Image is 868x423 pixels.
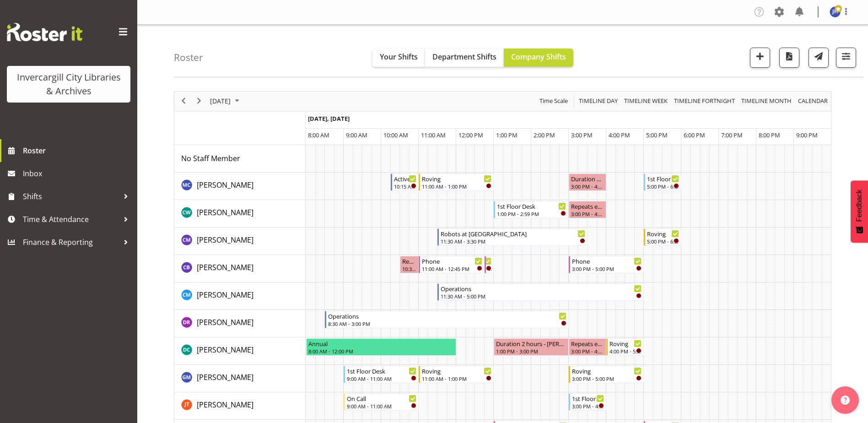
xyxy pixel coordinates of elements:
[441,284,642,293] div: Operations
[496,131,518,139] span: 1:00 PM
[174,52,203,63] h4: Roster
[623,95,669,107] span: Timeline Week
[809,48,829,68] button: Send a list of all shifts for the selected filtered period to all rostered employees.
[572,265,642,272] div: 3:00 PM - 5:00 PM
[197,344,253,355] a: [PERSON_NAME]
[759,131,780,139] span: 8:00 PM
[571,201,604,211] div: Repeats every [DATE] - [PERSON_NAME]
[16,70,121,98] div: Invercargill City Libraries & Archives
[572,375,642,382] div: 3:00 PM - 5:00 PM
[571,210,604,217] div: 3:00 PM - 4:00 PM
[571,339,604,348] div: Repeats every [DATE] - [PERSON_NAME]
[23,190,119,203] span: Shifts
[721,131,743,139] span: 7:00 PM
[644,228,681,246] div: Chamique Mamolo"s event - Roving Begin From Tuesday, September 30, 2025 at 5:00:00 PM GMT+13:00 E...
[176,92,191,111] div: previous period
[308,339,454,348] div: Annual
[308,347,454,355] div: 8:00 AM - 12:00 PM
[425,49,504,67] button: Department Shifts
[571,131,593,139] span: 3:00 PM
[209,95,243,107] button: September 2025
[458,131,483,139] span: 12:00 PM
[23,167,133,180] span: Inbox
[197,317,253,328] a: [PERSON_NAME]
[494,201,568,218] div: Catherine Wilson"s event - 1st Floor Desk Begin From Tuesday, September 30, 2025 at 1:00:00 PM GM...
[372,49,425,67] button: Your Shifts
[569,256,644,273] div: Chris Broad"s event - Phone Begin From Tuesday, September 30, 2025 at 3:00:00 PM GMT+13:00 Ends A...
[174,365,306,392] td: Gabriel McKay Smith resource
[841,396,850,405] img: help-xxl-2.png
[488,265,492,272] div: 12:45 PM - 1:00 PM
[497,201,566,211] div: 1st Floor Desk
[197,180,253,190] span: [PERSON_NAME]
[306,338,456,356] div: Donald Cunningham"s event - Annual Begin From Tuesday, September 30, 2025 at 8:00:00 AM GMT+13:00...
[308,131,329,139] span: 8:00 AM
[441,238,585,245] div: 11:30 AM - 3:30 PM
[207,92,245,111] div: September 30, 2025
[496,347,566,355] div: 1:00 PM - 3:00 PM
[673,95,736,107] span: Timeline Fortnight
[485,256,494,273] div: Chris Broad"s event - Phone Begin From Tuesday, September 30, 2025 at 12:45:00 PM GMT+13:00 Ends ...
[796,131,818,139] span: 9:00 PM
[197,234,253,245] a: [PERSON_NAME]
[571,183,604,190] div: 3:00 PM - 4:00 PM
[740,95,793,107] span: Timeline Month
[193,95,205,107] button: Next
[197,207,253,217] span: [PERSON_NAME]
[174,392,306,420] td: Glen Tomlinson resource
[851,180,868,243] button: Feedback - Show survey
[534,131,555,139] span: 2:00 PM
[797,95,829,107] span: calendar
[23,235,119,249] span: Finance & Reporting
[344,393,419,411] div: Glen Tomlinson"s event - On Call Begin From Tuesday, September 30, 2025 at 9:00:00 AM GMT+13:00 E...
[191,92,207,111] div: next period
[197,372,253,382] span: [PERSON_NAME]
[174,145,306,173] td: No Staff Member resource
[538,95,570,107] button: Time Scale
[609,131,630,139] span: 4:00 PM
[647,238,679,245] div: 5:00 PM - 6:00 PM
[647,174,679,183] div: 1st Floor Desk
[569,338,606,356] div: Donald Cunningham"s event - Repeats every tuesday - Donald Cunningham Begin From Tuesday, Septemb...
[836,48,856,68] button: Filter Shifts
[830,6,841,17] img: jillian-hunter11667.jpg
[174,200,306,228] td: Catherine Wilson resource
[325,311,569,328] div: Debra Robinson"s event - Operations Begin From Tuesday, September 30, 2025 at 8:30:00 AM GMT+13:0...
[437,283,644,301] div: Cindy Mulrooney"s event - Operations Begin From Tuesday, September 30, 2025 at 11:30:00 AM GMT+13...
[623,95,669,107] button: Timeline Week
[197,372,253,383] a: [PERSON_NAME]
[504,49,573,67] button: Company Shifts
[197,399,253,410] a: [PERSON_NAME]
[422,265,482,272] div: 11:00 AM - 12:45 PM
[571,174,604,183] div: Duration 1 hours - [PERSON_NAME]
[647,183,679,190] div: 5:00 PM - 6:00 PM
[419,366,494,383] div: Gabriel McKay Smith"s event - Roving Begin From Tuesday, September 30, 2025 at 11:00:00 AM GMT+13...
[422,183,491,190] div: 11:00 AM - 1:00 PM
[328,311,566,320] div: Operations
[419,174,494,191] div: Aurora Catu"s event - Roving Begin From Tuesday, September 30, 2025 at 11:00:00 AM GMT+13:00 Ends...
[394,174,417,183] div: Active Rhyming
[308,114,350,123] span: [DATE], [DATE]
[740,95,793,107] button: Timeline Month
[421,131,446,139] span: 11:00 AM
[181,153,240,163] span: No Staff Member
[422,256,482,266] div: Phone
[441,293,642,300] div: 11:30 AM - 5:00 PM
[197,262,253,273] a: [PERSON_NAME]
[572,394,604,403] div: 1st Floor Desk
[422,366,491,375] div: Roving
[673,95,737,107] button: Fortnight
[174,228,306,255] td: Chamique Mamolo resource
[684,131,705,139] span: 6:00 PM
[23,144,133,157] span: Roster
[646,131,668,139] span: 5:00 PM
[750,48,770,68] button: Add a new shift
[577,95,620,107] button: Timeline Day
[174,282,306,310] td: Cindy Mulrooney resource
[380,52,418,62] span: Your Shifts
[422,375,491,382] div: 11:00 AM - 1:00 PM
[181,153,240,164] a: No Staff Member
[347,394,416,403] div: On Call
